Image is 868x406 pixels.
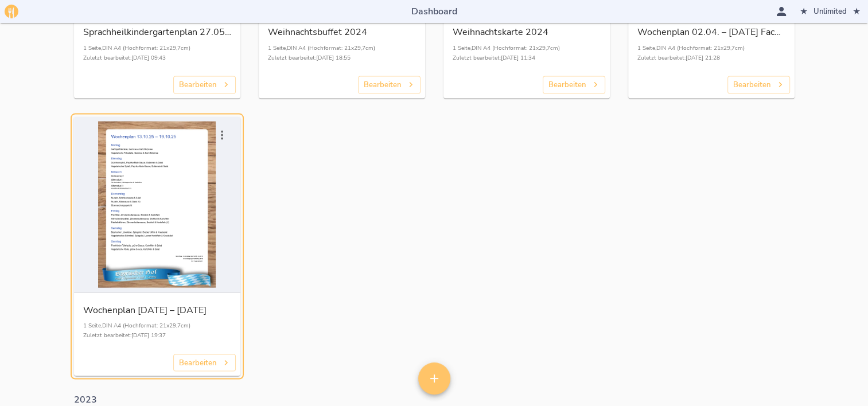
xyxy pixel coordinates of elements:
p: 1 Seite , DIN A4 (Hochformat: 21x29,7cm) Zuletzt bearbeitet: [DATE] 19:37 [83,321,231,340]
a: Bearbeiten [727,76,790,94]
p: Weihnachtsbuffet 2024 [268,24,416,40]
span: Unlimited [800,5,861,18]
p: 1 Seite , DIN A4 (Hochformat: 21x29,7cm) Zuletzt bearbeitet: [DATE] 21:28 [637,44,785,63]
p: Wochenplan 02.04. – [DATE] Facebook [637,24,785,40]
h3: Dashboard [411,6,457,17]
span: Bearbeiten [733,79,784,92]
p: 1 Seite , DIN A4 (Hochformat: 21x29,7cm) Zuletzt bearbeitet: [DATE] 11:34 [453,44,601,63]
p: 1 Seite , DIN A4 (Hochformat: 21x29,7cm) Zuletzt bearbeitet: [DATE] 09:43 [83,44,231,63]
a: Bearbeiten [173,76,236,94]
a: Bearbeiten [173,354,236,372]
span: Bearbeiten [364,79,415,92]
p: Wochenplan [DATE] – [DATE] [83,302,231,318]
button: Unlimited [797,3,863,21]
span: Bearbeiten [548,79,600,92]
span: Bearbeiten [179,357,230,370]
p: 1 Seite , DIN A4 (Hochformat: 21x29,7cm) Zuletzt bearbeitet: [DATE] 18:55 [268,44,416,63]
a: Bearbeiten [358,76,421,94]
a: Bearbeiten [543,76,605,94]
span: Bearbeiten [179,79,230,92]
h3: 2023 [74,395,795,405]
p: Weihnachtskarte 2024 [453,24,601,40]
p: Sprachheilkindergartenplan 27.05. - [DATE] [83,24,231,40]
